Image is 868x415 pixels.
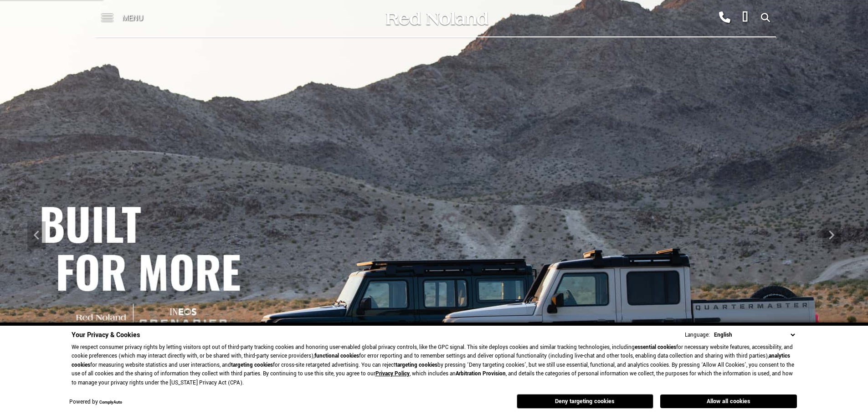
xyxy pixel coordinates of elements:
[72,330,140,340] span: Your Privacy & Cookies
[72,343,797,388] p: We respect consumer privacy rights by letting visitors opt out of third-party tracking cookies an...
[395,361,437,369] strong: targeting cookies
[822,221,841,249] div: Next
[384,10,489,26] img: Red Noland Auto Group
[314,352,359,360] strong: functional cookies
[660,395,797,408] button: Allow all cookies
[231,361,273,369] strong: targeting cookies
[685,332,710,338] div: Language:
[27,221,46,249] div: Previous
[99,400,122,405] a: ComplyAuto
[375,370,410,378] a: Privacy Policy
[635,343,676,351] strong: essential cookies
[517,394,653,409] button: Deny targeting cookies
[456,370,506,378] strong: Arbitration Provision
[69,400,122,405] div: Powered by
[712,330,797,340] select: Language Select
